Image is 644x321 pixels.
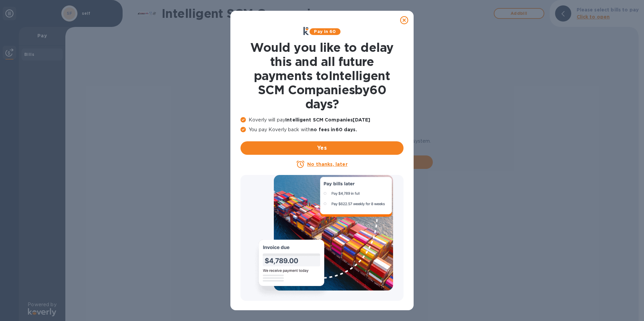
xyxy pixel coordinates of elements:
p: You pay Koverly back with [240,126,404,133]
button: Yes [240,141,404,155]
p: Koverly will pay [240,116,404,123]
b: no fees in 60 days . [311,127,357,132]
h1: Would you like to delay this and all future payments to Intelligent SCM Companies by 60 days ? [240,40,404,111]
u: No thanks, later [307,162,347,167]
b: Intelligent SCM Companies [DATE] [285,117,370,122]
b: Pay in 60 [314,29,336,34]
span: Yes [246,144,398,152]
